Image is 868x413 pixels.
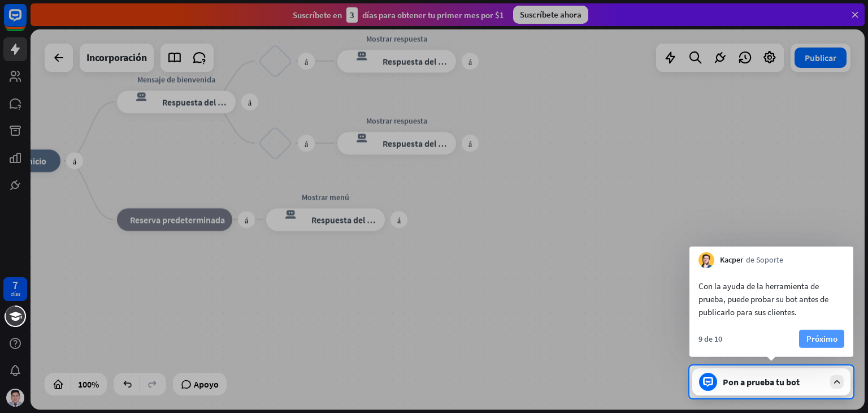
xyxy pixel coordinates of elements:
[720,255,743,265] font: Kacper
[698,281,828,317] font: Con la ayuda de la herramienta de prueba, puede probar su bot antes de publicarlo para sus clientes.
[698,334,722,344] font: 9 de 10
[806,333,837,344] font: Próximo
[723,376,800,388] font: Pon a prueba tu bot
[799,330,844,348] button: Próximo
[9,5,43,38] button: Abrir el widget de chat LiveChat
[746,255,783,265] font: de Soporte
